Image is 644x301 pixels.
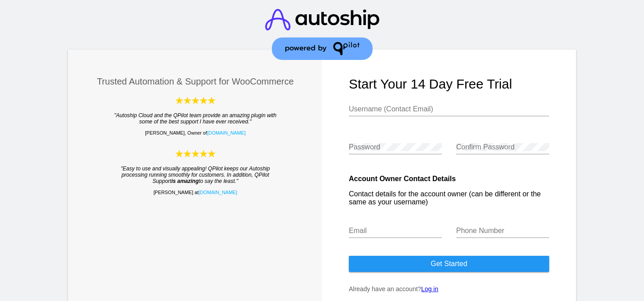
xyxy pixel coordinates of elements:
[349,76,549,92] h1: Start your 14 day free trial
[456,227,549,235] input: Phone Number
[349,256,549,272] button: Get started
[349,227,442,235] input: Email
[421,285,438,293] a: Log in
[113,112,278,125] blockquote: "Autoship Cloud and the QPilot team provide an amazing plugin with some of the best support I hav...
[95,190,296,195] p: [PERSON_NAME] at
[171,178,199,184] strong: is amazing
[349,285,549,293] p: Already have an account?
[95,130,296,136] p: [PERSON_NAME], Owner of
[349,105,549,113] input: Username (Contact Email)
[199,190,237,195] a: [DOMAIN_NAME]
[207,130,246,136] a: [DOMAIN_NAME]
[349,190,549,206] p: Contact details for the account owner (can be different or the same as your username)
[175,96,216,105] img: Autoship Cloud powered by QPilot
[431,260,467,267] span: Get started
[95,76,296,87] h3: Trusted Automation & Support for WooCommerce
[349,175,456,182] strong: Account Owner Contact Details
[113,165,278,184] blockquote: "Easy to use and visually appealing! QPilot keeps our Autoship processing running smoothly for cu...
[175,149,216,158] img: Autoship Cloud powered by QPilot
